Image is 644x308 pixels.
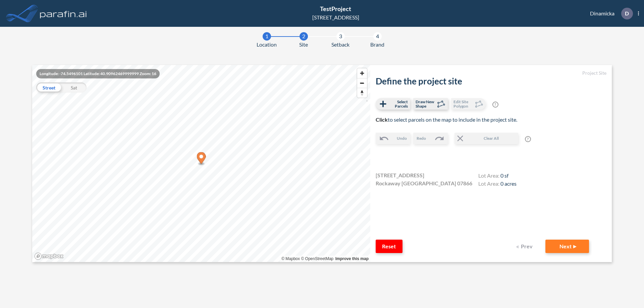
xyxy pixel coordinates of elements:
span: ? [492,102,498,108]
div: Sat [61,82,87,93]
h5: Project Site [376,70,606,76]
button: Zoom in [357,68,367,78]
div: 4 [373,32,382,41]
button: Reset bearing to north [357,88,367,98]
div: Map marker [197,152,206,166]
span: Redo [417,135,426,141]
span: ? [525,136,531,142]
b: Click [376,116,388,123]
p: D [625,10,629,16]
a: OpenStreetMap [301,256,333,261]
span: Draw New Shape [416,100,435,108]
div: 2 [300,32,308,41]
h4: Lot Area: [478,180,517,188]
a: Mapbox homepage [34,252,64,260]
span: Edit Site Polygon [453,100,473,108]
span: TestProject [320,5,351,12]
a: Improve this map [335,256,369,261]
span: Site [299,41,308,49]
div: Street [36,82,61,93]
div: Longitude: -74.5496101 Latitude: 40.90962469999999 Zoom: 16 [36,69,160,78]
span: Select Parcels [388,100,408,108]
button: Redo [413,133,448,144]
canvas: Map [32,65,370,262]
span: Rockaway [GEOGRAPHIC_DATA] 07866 [376,179,472,187]
h2: Define the project site [376,76,606,86]
span: Clear All [465,135,518,141]
div: 1 [263,32,271,41]
span: to select parcels on the map to include in the project site. [376,116,517,123]
button: Reset [376,240,402,253]
button: Undo [376,133,410,144]
span: [STREET_ADDRESS] [376,171,424,179]
button: Next [545,240,589,253]
span: Zoom out [357,78,367,88]
span: Setback [331,41,350,49]
span: Reset bearing to north [357,88,367,98]
span: 0 sf [500,172,508,179]
h4: Lot Area: [478,172,517,180]
div: 3 [336,32,345,41]
span: 0 acres [500,180,517,187]
div: Dinamicka [580,8,639,19]
button: Prev [512,240,539,253]
span: Undo [397,135,407,141]
button: Zoom out [357,78,367,88]
span: Brand [370,41,384,49]
img: logo [39,7,88,20]
span: Location [257,41,277,49]
button: Clear All [454,133,518,144]
a: Mapbox [281,256,300,261]
div: [STREET_ADDRESS] [312,13,359,21]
